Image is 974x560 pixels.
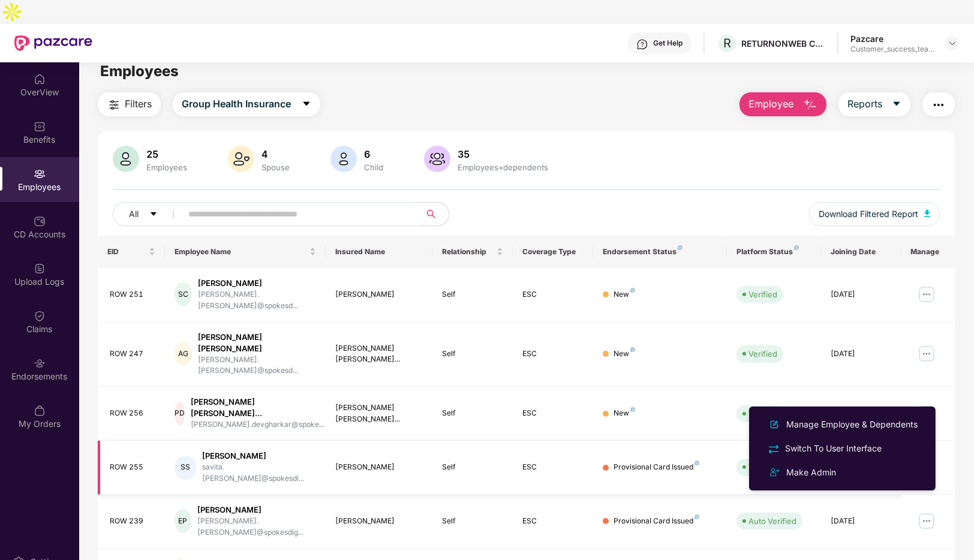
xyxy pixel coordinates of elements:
div: [PERSON_NAME] [335,289,423,300]
div: [PERSON_NAME] [198,278,316,289]
span: search [419,209,443,219]
div: [PERSON_NAME] [335,516,423,527]
div: [PERSON_NAME] [197,504,316,516]
div: SS [175,456,197,480]
img: svg+xml;base64,PHN2ZyB4bWxucz0iaHR0cDovL3d3dy53My5vcmcvMjAwMC9zdmciIHdpZHRoPSI4IiBoZWlnaHQ9IjgiIH... [695,460,699,465]
img: svg+xml;base64,PHN2ZyBpZD0iRW5kb3JzZW1lbnRzIiB4bWxucz0iaHR0cDovL3d3dy53My5vcmcvMjAwMC9zdmciIHdpZH... [34,357,46,369]
img: svg+xml;base64,PHN2ZyBpZD0iQ2xhaW0iIHhtbG5zPSJodHRwOi8vd3d3LnczLm9yZy8yMDAwL3N2ZyIgd2lkdGg9IjIwIi... [34,310,46,322]
div: Self [442,289,503,300]
div: [DATE] [831,289,892,300]
div: New [614,289,635,300]
div: Auto Verified [748,515,796,527]
div: Make Admin [784,466,838,479]
img: svg+xml;base64,PHN2ZyBpZD0iTXlfT3JkZXJzIiBkYXRhLW5hbWU9Ik15IE9yZGVycyIgeG1sbnM9Imh0dHA6Ly93d3cudz... [34,405,46,417]
div: ROW 256 [110,408,155,419]
th: Employee Name [165,236,326,268]
img: svg+xml;base64,PHN2ZyB4bWxucz0iaHR0cDovL3d3dy53My5vcmcvMjAwMC9zdmciIHhtbG5zOnhsaW5rPSJodHRwOi8vd3... [228,146,254,172]
div: Verified [748,348,777,360]
span: Employee [748,97,793,112]
img: svg+xml;base64,PHN2ZyB4bWxucz0iaHR0cDovL3d3dy53My5vcmcvMjAwMC9zdmciIHdpZHRoPSIyNCIgaGVpZ2h0PSIyNC... [931,98,946,112]
div: Platform Status [736,247,811,257]
div: Verified [748,288,777,300]
span: Relationship [442,247,494,257]
div: Get Help [653,38,683,48]
span: EID [107,247,146,257]
div: Employees [144,162,190,172]
div: [PERSON_NAME].[PERSON_NAME]@spokesd... [198,289,316,312]
span: Employees [100,62,179,80]
th: Relationship [432,236,513,268]
img: svg+xml;base64,PHN2ZyBpZD0iSG9tZSIgeG1sbnM9Imh0dHA6Ly93d3cudzMub3JnLzIwMDAvc3ZnIiB3aWR0aD0iMjAiIG... [34,73,46,85]
img: manageButton [917,511,936,531]
img: svg+xml;base64,PHN2ZyB4bWxucz0iaHR0cDovL3d3dy53My5vcmcvMjAwMC9zdmciIHhtbG5zOnhsaW5rPSJodHRwOi8vd3... [803,98,817,112]
img: svg+xml;base64,PHN2ZyBpZD0iVXBsb2FkX0xvZ3MiIGRhdGEtbmFtZT0iVXBsb2FkIExvZ3MiIHhtbG5zPSJodHRwOi8vd3... [34,263,46,275]
div: New [614,408,635,419]
div: [PERSON_NAME] [202,450,315,462]
button: search [419,202,449,226]
div: ESC [522,408,584,419]
div: Manage Employee & Dependents [784,418,920,431]
div: Endorsement Status [603,247,717,257]
div: [PERSON_NAME] [PERSON_NAME]... [335,343,423,366]
img: svg+xml;base64,PHN2ZyB4bWxucz0iaHR0cDovL3d3dy53My5vcmcvMjAwMC9zdmciIHdpZHRoPSI4IiBoZWlnaHQ9IjgiIH... [630,347,635,352]
img: svg+xml;base64,PHN2ZyB4bWxucz0iaHR0cDovL3d3dy53My5vcmcvMjAwMC9zdmciIHhtbG5zOnhsaW5rPSJodHRwOi8vd3... [767,417,781,432]
div: [DATE] [831,348,892,360]
div: savita.[PERSON_NAME]@spokesdi... [202,462,315,484]
img: svg+xml;base64,PHN2ZyB4bWxucz0iaHR0cDovL3d3dy53My5vcmcvMjAwMC9zdmciIHdpZHRoPSIyNCIgaGVpZ2h0PSIyNC... [767,465,781,480]
div: ESC [522,462,584,473]
div: 6 [362,148,386,160]
span: Filters [125,97,152,112]
span: Employee Name [175,247,307,257]
img: svg+xml;base64,PHN2ZyB4bWxucz0iaHR0cDovL3d3dy53My5vcmcvMjAwMC9zdmciIHhtbG5zOnhsaW5rPSJodHRwOi8vd3... [924,210,930,217]
div: [PERSON_NAME] [PERSON_NAME]... [335,402,423,425]
img: manageButton [917,344,936,363]
span: caret-down [892,99,901,110]
button: Download Filtered Report [809,202,940,226]
span: Group Health Insurance [182,97,291,112]
div: ROW 255 [110,462,155,473]
img: svg+xml;base64,PHN2ZyB4bWxucz0iaHR0cDovL3d3dy53My5vcmcvMjAwMC9zdmciIHhtbG5zOnhsaW5rPSJodHRwOi8vd3... [424,146,450,172]
div: New [614,348,635,360]
div: AG [175,342,192,366]
button: Employee [739,92,826,116]
div: [PERSON_NAME] [PERSON_NAME]... [191,396,324,419]
img: New Pazcare Logo [14,35,92,51]
button: Allcaret-down [113,202,186,226]
div: 4 [259,148,292,160]
img: svg+xml;base64,PHN2ZyBpZD0iQmVuZWZpdHMiIHhtbG5zPSJodHRwOi8vd3d3LnczLm9yZy8yMDAwL3N2ZyIgd2lkdGg9Ij... [34,121,46,133]
span: R [723,36,731,50]
div: Customer_success_team_lead [850,44,934,54]
div: Switch To User Interface [783,442,884,455]
img: svg+xml;base64,PHN2ZyBpZD0iSGVscC0zMngzMiIgeG1sbnM9Imh0dHA6Ly93d3cudzMub3JnLzIwMDAvc3ZnIiB3aWR0aD... [636,38,648,50]
th: Joining Date [821,236,901,268]
div: PD [175,402,185,426]
div: ROW 251 [110,289,155,300]
div: RETURNONWEB CONSULTING SERVICES PRIVATE LIMITED [741,38,825,49]
div: Self [442,348,503,360]
div: [PERSON_NAME] [335,462,423,473]
div: ESC [522,289,584,300]
img: svg+xml;base64,PHN2ZyBpZD0iRW1wbG95ZWVzIiB4bWxucz0iaHR0cDovL3d3dy53My5vcmcvMjAwMC9zdmciIHdpZHRoPS... [34,168,46,180]
div: ESC [522,516,584,527]
span: caret-down [149,210,158,219]
div: EP [175,509,191,533]
img: svg+xml;base64,PHN2ZyB4bWxucz0iaHR0cDovL3d3dy53My5vcmcvMjAwMC9zdmciIHdpZHRoPSI4IiBoZWlnaHQ9IjgiIH... [678,245,683,250]
div: Provisional Card Issued [614,516,699,527]
span: All [129,207,139,221]
img: svg+xml;base64,PHN2ZyB4bWxucz0iaHR0cDovL3d3dy53My5vcmcvMjAwMC9zdmciIHdpZHRoPSI4IiBoZWlnaHQ9IjgiIH... [630,288,635,293]
img: svg+xml;base64,PHN2ZyB4bWxucz0iaHR0cDovL3d3dy53My5vcmcvMjAwMC9zdmciIHhtbG5zOnhsaW5rPSJodHRwOi8vd3... [330,146,357,172]
div: Self [442,408,503,419]
img: svg+xml;base64,PHN2ZyB4bWxucz0iaHR0cDovL3d3dy53My5vcmcvMjAwMC9zdmciIHdpZHRoPSI4IiBoZWlnaHQ9IjgiIH... [794,245,799,250]
img: svg+xml;base64,PHN2ZyB4bWxucz0iaHR0cDovL3d3dy53My5vcmcvMjAwMC9zdmciIHdpZHRoPSI4IiBoZWlnaHQ9IjgiIH... [630,407,635,412]
div: Spouse [259,162,292,172]
img: svg+xml;base64,PHN2ZyB4bWxucz0iaHR0cDovL3d3dy53My5vcmcvMjAwMC9zdmciIHhtbG5zOnhsaW5rPSJodHRwOi8vd3... [113,146,139,172]
button: Reportscaret-down [838,92,910,116]
img: svg+xml;base64,PHN2ZyBpZD0iQ0RfQWNjb3VudHMiIGRhdGEtbmFtZT0iQ0QgQWNjb3VudHMiIHhtbG5zPSJodHRwOi8vd3... [34,215,46,227]
span: Download Filtered Report [819,207,918,221]
div: Child [362,162,386,172]
span: Reports [847,97,882,112]
div: SC [175,282,192,306]
div: ROW 247 [110,348,155,360]
div: Provisional Card Issued [614,462,699,473]
div: 25 [144,148,190,160]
